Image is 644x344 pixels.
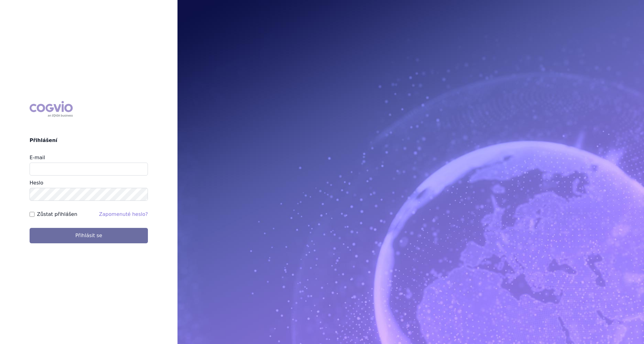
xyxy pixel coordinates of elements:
[30,228,148,243] button: Přihlásit se
[30,180,43,186] label: Heslo
[99,211,148,217] a: Zapomenuté heslo?
[30,101,73,117] div: COGVIO
[37,211,77,218] label: Zůstat přihlášen
[30,137,148,144] h2: Přihlášení
[30,155,45,160] label: E-mail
